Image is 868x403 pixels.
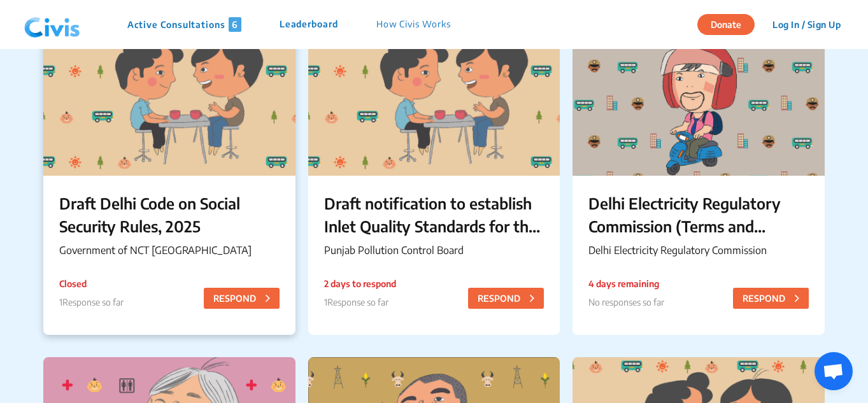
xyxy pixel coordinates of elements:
[733,288,809,309] button: RESPOND
[324,277,396,290] p: 2 days to respond
[59,277,124,290] p: Closed
[588,192,809,237] p: Delhi Electricity Regulatory Commission (Terms and Conditions for Determination of Tariff) (Secon...
[764,15,849,34] button: Log In / Sign Up
[62,297,124,308] span: Response so far
[573,17,825,335] a: Delhi Electricity Regulatory Commission (Terms and Conditions for Determination of Tariff) (Secon...
[327,297,388,308] span: Response so far
[204,288,280,309] button: RESPOND
[59,295,124,309] p: 1
[588,243,809,258] p: Delhi Electricity Regulatory Commission
[43,17,295,335] a: Draft Delhi Code on Social Security Rules, 2025Government of NCT [GEOGRAPHIC_DATA]Closed1Response...
[697,14,755,35] button: Donate
[815,352,853,390] div: Open chat
[324,243,544,258] p: Punjab Pollution Control Board
[127,17,241,32] p: Active Consultations
[59,243,280,258] p: Government of NCT [GEOGRAPHIC_DATA]
[280,17,338,32] p: Leaderboard
[19,6,85,44] img: navlogo.png
[229,17,241,32] span: 6
[376,17,451,32] p: How Civis Works
[308,17,560,335] a: Draft notification to establish Inlet Quality Standards for the Common Effluent Treatment Plant (...
[588,277,664,290] p: 4 days remaining
[324,295,396,309] p: 1
[468,288,544,309] button: RESPOND
[588,297,664,308] span: No responses so far
[59,192,280,237] p: Draft Delhi Code on Social Security Rules, 2025
[324,192,544,237] p: Draft notification to establish Inlet Quality Standards for the Common Effluent Treatment Plant (...
[697,17,764,30] a: Donate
